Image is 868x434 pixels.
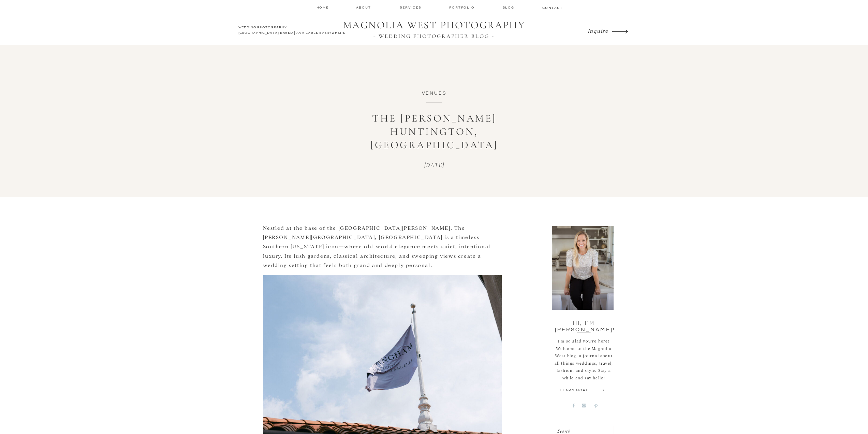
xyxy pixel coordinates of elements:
a: home [317,5,329,10]
a: services [400,5,423,10]
a: Inquire [588,26,610,36]
i: Inquire [588,27,608,34]
h2: WEDDING PHOTOGRAPHY [GEOGRAPHIC_DATA] BASED | AVAILABLE EVERYWHERE [238,25,347,37]
p: Nestled at the base of the [GEOGRAPHIC_DATA][PERSON_NAME], The [PERSON_NAME][GEOGRAPHIC_DATA], [G... [263,223,502,269]
a: Portfolio [449,5,476,10]
a: Venues [422,91,447,96]
a: Learn more [560,387,593,395]
div: I'm so glad you're here! Welcome to the Magnolia West blog, a journal about all things weddings, ... [552,337,616,386]
a: Blog [502,5,516,10]
p: [DATE] [392,162,477,169]
div: Hi, I'm [PERSON_NAME]! [555,320,613,326]
h1: The [PERSON_NAME] Huntington, [GEOGRAPHIC_DATA] [332,112,537,152]
a: about [356,5,373,10]
a: ~ WEDDING PHOTOGRAPHER BLOG ~ [339,33,530,39]
a: MAGNOLIA WEST PHOTOGRAPHY [339,19,530,32]
a: contact [542,5,562,10]
a: WEDDING PHOTOGRAPHY[GEOGRAPHIC_DATA] BASED | AVAILABLE EVERYWHERE [238,25,347,37]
